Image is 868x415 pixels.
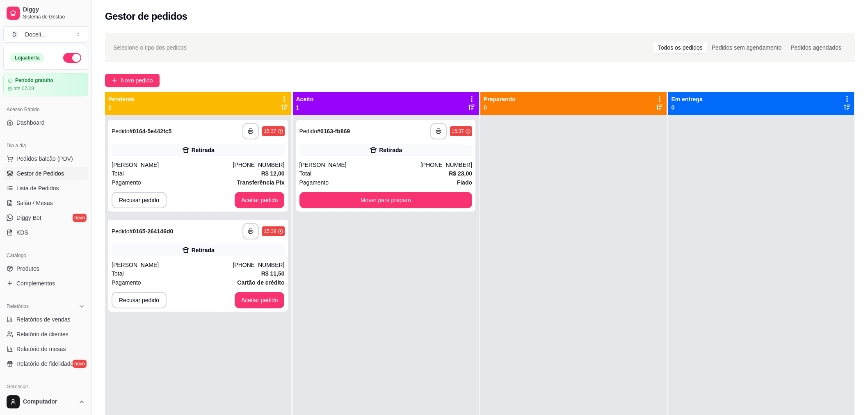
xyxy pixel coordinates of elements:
a: Relatório de fidelidadenovo [3,357,88,370]
button: Alterar Status [63,53,81,63]
div: 15:37 [264,128,276,135]
span: plus [112,78,117,83]
div: Acesso Rápido [3,103,88,116]
a: Relatório de clientes [3,328,88,341]
article: Período gratuito [15,78,53,84]
button: Novo pedido [105,74,160,87]
p: 1 [296,103,314,112]
p: Preparando [484,95,516,103]
span: Relatórios [7,303,29,310]
p: 2 [108,103,134,112]
div: 15:39 [264,228,276,235]
span: Total [299,169,312,178]
span: Total [112,169,124,178]
span: Salão / Mesas [16,199,53,207]
a: KDS [3,226,88,239]
span: Sistema de Gestão [23,14,85,20]
span: KDS [16,228,28,237]
span: Pedido [112,128,130,135]
strong: # 0165-264146d0 [130,228,174,235]
div: Dia a dia [3,139,88,152]
strong: R$ 12,00 [261,170,285,177]
h2: Gestor de pedidos [105,10,187,23]
button: Computador [3,392,88,412]
span: D [10,30,18,39]
div: Doceli ... [25,30,46,39]
strong: # 0163-fb869 [317,128,350,135]
div: [PHONE_NUMBER] [233,161,284,169]
strong: R$ 23,00 [449,170,472,177]
span: Computador [23,398,75,406]
span: Pedido [112,228,130,235]
p: 0 [672,103,703,112]
a: Salão / Mesas [3,196,88,210]
span: Total [112,269,124,278]
div: Todos os pedidos [653,42,707,53]
a: Dashboard [3,116,88,129]
div: [PERSON_NAME] [112,261,233,269]
div: Catálogo [3,249,88,262]
div: Loja aberta [10,53,44,62]
span: Produtos [16,265,39,273]
div: Retirada [192,246,215,254]
span: Relatório de fidelidade [16,360,73,368]
strong: Fiado [457,179,472,186]
p: Pendente [108,95,134,103]
a: Gestor de Pedidos [3,167,88,180]
a: Complementos [3,277,88,290]
a: Relatórios de vendas [3,313,88,326]
span: Novo pedido [121,76,153,85]
span: Selecione o tipo dos pedidos [113,43,187,52]
span: Pagamento [112,178,141,187]
p: 0 [484,103,516,112]
p: Em entrega [672,95,703,103]
div: Retirada [379,146,402,154]
span: Pagamento [112,278,141,287]
span: Lista de Pedidos [16,184,59,192]
span: Pedido [299,128,318,135]
span: Relatório de clientes [16,330,69,338]
p: Aceito [296,95,314,103]
span: Diggy Bot [16,214,41,222]
span: Pagamento [299,178,329,187]
span: Relatórios de vendas [16,315,71,324]
div: Pedidos agendados [786,42,846,53]
a: Diggy Botnovo [3,211,88,224]
a: DiggySistema de Gestão [3,3,88,23]
span: Dashboard [16,119,45,127]
button: Aceitar pedido [235,292,285,308]
button: Select a team [3,26,88,43]
strong: Cartão de crédito [237,279,284,286]
span: Complementos [16,279,55,287]
a: Relatório de mesas [3,342,88,356]
div: [PERSON_NAME] [299,161,420,169]
a: Lista de Pedidos [3,182,88,195]
div: Pedidos sem agendamento [707,42,786,53]
div: [PERSON_NAME] [112,161,233,169]
button: Aceitar pedido [235,192,285,208]
span: Pedidos balcão (PDV) [16,155,73,163]
button: Recusar pedido [112,192,167,208]
div: [PHONE_NUMBER] [420,161,472,169]
a: Produtos [3,262,88,275]
strong: Transferência Pix [237,179,285,186]
button: Pedidos balcão (PDV) [3,152,88,165]
div: Gerenciar [3,380,88,393]
strong: R$ 11,50 [261,270,285,277]
div: [PHONE_NUMBER] [233,261,284,269]
span: Gestor de Pedidos [16,169,64,178]
a: Período gratuitoaté 07/09 [3,73,88,96]
span: Diggy [23,6,85,14]
article: até 07/09 [14,85,34,92]
div: 15:37 [452,128,464,135]
span: Relatório de mesas [16,345,66,353]
div: Retirada [192,146,215,154]
button: Recusar pedido [112,292,167,308]
button: Mover para preparo [299,192,473,208]
strong: # 0164-5e442fc5 [130,128,172,135]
